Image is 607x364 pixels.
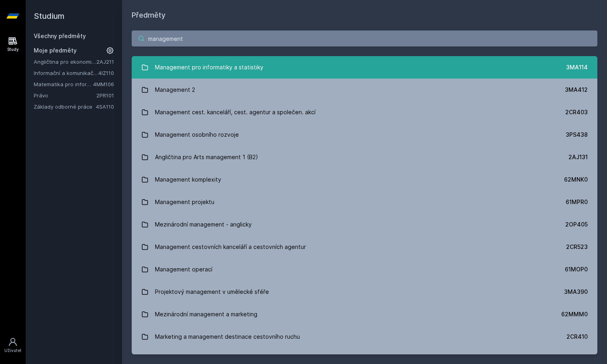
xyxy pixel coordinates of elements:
[34,80,93,88] a: Matematika pro informatiky
[93,81,114,87] a: 4MM106
[155,261,212,277] div: Management operací
[132,236,597,258] a: Management cestovních kanceláří a cestovních agentur 2CR523
[132,191,597,213] a: Management projektu 61MPR0
[155,216,252,233] div: Mezinárodní management - anglicky
[132,79,597,101] a: Management 2 3MA412
[132,56,597,79] a: Management pro informatiky a statistiky 3MA114
[96,103,114,110] a: 4SA110
[566,63,588,71] div: 3MA114
[566,333,588,341] div: 2CR410
[155,104,316,120] div: Management cest. kanceláří, cest. agentur a společen. akcí
[132,30,597,47] input: Název nebo ident předmětu…
[155,284,269,300] div: Projektový management v umělecké sféře
[566,243,588,251] div: 2CR523
[132,213,597,236] a: Mezinárodní management - anglicky 2OP405
[2,333,24,358] a: Uživatel
[155,82,195,98] div: Management 2
[561,310,588,318] div: 62MMM0
[34,32,86,39] a: Všechny předměty
[155,306,257,322] div: Mezinárodní management a marketing
[132,123,597,146] a: Management osobního rozvoje 3PS438
[564,288,588,296] div: 3MA390
[155,329,300,345] div: Marketing a management destinace cestovního ruchu
[132,326,597,348] a: Marketing a management destinace cestovního ruchu 2CR410
[155,59,263,75] div: Management pro informatiky a statistiky
[564,176,588,184] div: 62MNK0
[34,69,98,77] a: Informační a komunikační technologie
[132,146,597,168] a: Angličtina pro Arts management 1 (B2) 2AJ131
[565,86,588,94] div: 3MA412
[132,281,597,303] a: Projektový management v umělecké sféře 3MA390
[7,47,19,53] div: Study
[132,258,597,281] a: Management operací 61MOP0
[132,303,597,326] a: Mezinárodní management a marketing 62MMM0
[132,10,597,21] h1: Předměty
[155,127,239,143] div: Management osobního rozvoje
[2,32,24,57] a: Study
[565,265,588,273] div: 61MOP0
[155,194,214,210] div: Management projektu
[34,91,96,99] a: Právo
[155,149,258,165] div: Angličtina pro Arts management 1 (B2)
[155,239,306,255] div: Management cestovních kanceláří a cestovních agentur
[34,103,96,111] a: Základy odborné práce
[34,58,96,66] a: Angličtina pro ekonomická studia 1 (B2/C1)
[96,92,114,99] a: 2PR101
[566,198,588,206] div: 61MPR0
[566,131,588,139] div: 3PS438
[34,47,77,55] span: Moje předměty
[96,59,114,65] a: 2AJ211
[98,70,114,76] a: 4IZ110
[155,172,221,188] div: Management komplexity
[4,348,21,354] div: Uživatel
[565,108,588,116] div: 2CR403
[132,168,597,191] a: Management komplexity 62MNK0
[568,153,588,161] div: 2AJ131
[132,101,597,123] a: Management cest. kanceláří, cest. agentur a společen. akcí 2CR403
[565,220,588,229] div: 2OP405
